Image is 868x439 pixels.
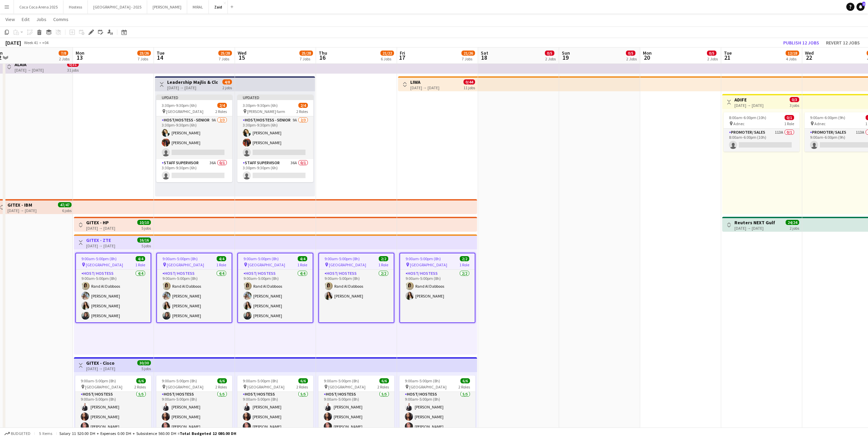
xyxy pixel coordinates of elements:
[42,40,48,45] div: +04
[37,431,54,436] span: 5 items
[459,262,469,267] span: 1 Role
[141,365,151,371] div: 5 jobs
[381,56,394,61] div: 6 Jobs
[319,270,394,322] app-card-role: Host/ Hostess2/29:00am-5:00pm (8h)Rand Al Dabboos[PERSON_NAME]
[298,256,307,261] span: 4/4
[86,237,115,243] h3: GITEX - ZTE
[3,430,32,437] button: Budgeted
[136,378,146,383] span: 6/6
[400,50,405,56] span: Fri
[734,103,764,108] div: [DATE] → [DATE]
[790,225,799,231] div: 2 jobs
[243,256,279,261] span: 9:00am-5:00pm (8h)
[76,270,151,322] app-card-role: Host/ Hostess4/49:00am-5:00pm (8h)Rand Al Dabboos[PERSON_NAME][PERSON_NAME][PERSON_NAME]
[15,61,44,68] h3: ALAIA
[86,220,115,226] h3: GITEX - HP
[247,384,284,389] span: [GEOGRAPHIC_DATA]
[707,51,716,56] span: 0/5
[296,384,308,389] span: 2 Roles
[162,103,197,108] span: 3:30pm-9:30pm (6h)
[222,84,232,90] div: 2 jobs
[410,79,439,85] h3: LIWA
[406,256,441,261] span: 9:00am-5:00pm (8h)
[724,129,800,152] app-card-role: Promoter/ Sales113A0/18:00am-6:00pm (10h)
[237,159,313,182] app-card-role: Staff Supervisor36A0/13:30pm-9:30pm (6h)
[790,102,799,108] div: 3 jobs
[319,50,327,56] span: Thu
[823,38,863,47] button: Revert 12 jobs
[399,54,405,61] span: 17
[243,378,278,383] span: 9:00am-5:00pm (8h)
[209,0,228,14] button: Zaid
[156,159,232,182] app-card-role: Staff Supervisor36A0/13:30pm-9:30pm (6h)
[167,79,218,85] h3: Leadership Majlis & Closing Dinner
[460,256,469,261] span: 2/2
[300,56,313,61] div: 7 Jobs
[786,56,799,61] div: 4 Jobs
[784,121,794,126] span: 1 Role
[243,103,278,108] span: 3:30pm-9:30pm (6h)
[463,79,475,84] span: 0/44
[167,262,204,267] span: [GEOGRAPHIC_DATA]
[7,208,37,213] div: [DATE] → [DATE]
[380,51,394,56] span: 21/22
[399,253,475,323] app-job-card: 9:00am-5:00pm (8h)2/2 [GEOGRAPHIC_DATA]1 RoleHost/ Hostess2/29:00am-5:00pm (8h)Rand Al Dabboos[PE...
[296,109,308,114] span: 2 Roles
[299,51,313,56] span: 25/28
[58,202,72,207] span: 47/47
[138,56,151,61] div: 7 Jobs
[156,253,232,323] app-job-card: 9:00am-5:00pm (8h)4/4 [GEOGRAPHIC_DATA]1 RoleHost/ Hostess4/49:00am-5:00pm (8h)Rand Al Dabboos[PE...
[458,384,470,389] span: 2 Roles
[481,50,488,56] span: Sat
[53,16,68,22] span: Comms
[786,220,799,225] span: 24/24
[162,256,198,261] span: 9:00am-5:00pm (8h)
[22,40,39,45] span: Week 41
[217,256,226,261] span: 4/4
[781,38,822,47] button: Publish 12 jobs
[14,0,63,14] button: Coca Coca Arena 2025
[734,97,764,103] h3: ADIFE
[318,54,327,61] span: 16
[410,85,439,90] div: [DATE] → [DATE]
[462,56,475,61] div: 7 Jobs
[642,54,652,61] span: 20
[805,50,814,56] span: Wed
[298,378,308,383] span: 6/6
[15,68,44,73] div: [DATE] → [DATE]
[379,378,389,383] span: 6/6
[156,95,232,182] div: Updated3:30pm-9:30pm (6h)2/4 [GEOGRAPHIC_DATA]2 RolesHost/Hostess - Senior9A2/33:30pm-9:30pm (6h)...
[156,116,232,159] app-card-role: Host/Hostess - Senior9A2/33:30pm-9:30pm (6h)[PERSON_NAME][PERSON_NAME]
[62,207,72,213] div: 6 jobs
[81,378,116,383] span: 9:00am-5:00pm (8h)
[36,16,46,22] span: Jobs
[810,115,845,120] span: 9:00am-6:00pm (9h)
[11,431,31,436] span: Budgeted
[162,378,197,383] span: 9:00am-5:00pm (8h)
[237,253,313,323] app-job-card: 9:00am-5:00pm (8h)4/4 [GEOGRAPHIC_DATA]1 RoleHost/ Hostess4/49:00am-5:00pm (8h)Rand Al Dabboos[PE...
[86,226,115,231] div: [DATE] → [DATE]
[785,115,794,120] span: 0/1
[297,262,307,267] span: 1 Role
[5,16,15,22] span: View
[463,84,475,90] div: 11 jobs
[157,50,164,56] span: Tue
[298,103,308,108] span: 2/4
[34,15,49,24] a: Jobs
[86,262,123,267] span: [GEOGRAPHIC_DATA]
[7,202,37,208] h3: GITEX - IBM
[67,62,79,67] span: 0/31
[400,270,475,322] app-card-role: Host/ Hostess2/29:00am-5:00pm (8h)Rand Al Dabboos[PERSON_NAME]
[562,50,570,56] span: Sun
[75,54,84,61] span: 13
[137,51,151,56] span: 23/26
[856,3,865,11] a: 2
[3,15,18,24] a: View
[561,54,570,61] span: 19
[75,253,151,323] div: 9:00am-5:00pm (8h)4/4 [GEOGRAPHIC_DATA]1 RoleHost/ Hostess4/49:00am-5:00pm (8h)Rand Al Dabboos[PE...
[328,384,366,389] span: [GEOGRAPHIC_DATA]
[545,56,556,61] div: 2 Jobs
[724,50,732,56] span: Tue
[141,225,151,231] div: 5 jobs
